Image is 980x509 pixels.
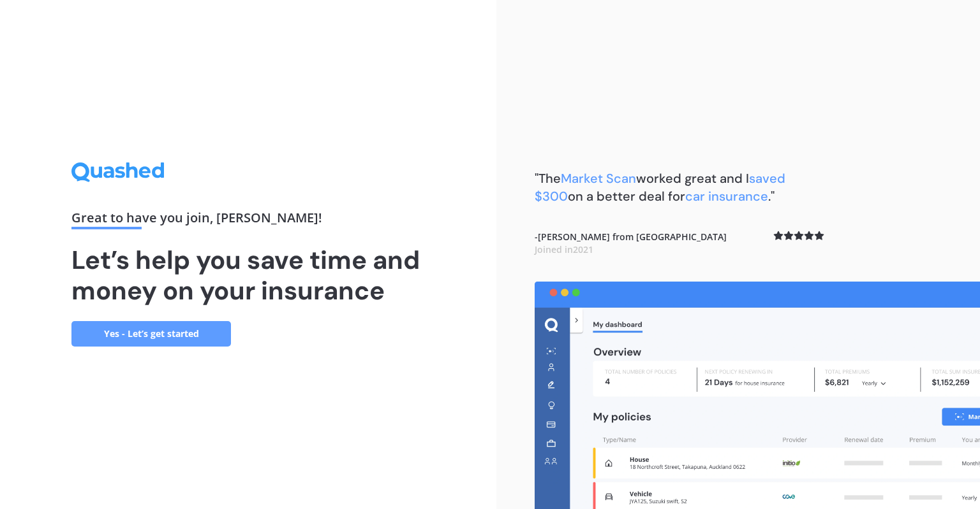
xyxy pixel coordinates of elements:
b: - [PERSON_NAME] from [GEOGRAPHIC_DATA] [535,231,727,255]
span: Joined in 2021 [535,243,593,255]
b: "The worked great and I on a better deal for ." [535,170,785,204]
h1: Let’s help you save time and money on your insurance [71,245,425,306]
img: dashboard.webp [535,282,980,509]
div: Great to have you join , [PERSON_NAME] ! [71,211,425,229]
span: Market Scan [561,170,636,187]
a: Yes - Let’s get started [71,321,231,347]
span: saved $300 [535,170,785,204]
span: car insurance [685,188,768,204]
